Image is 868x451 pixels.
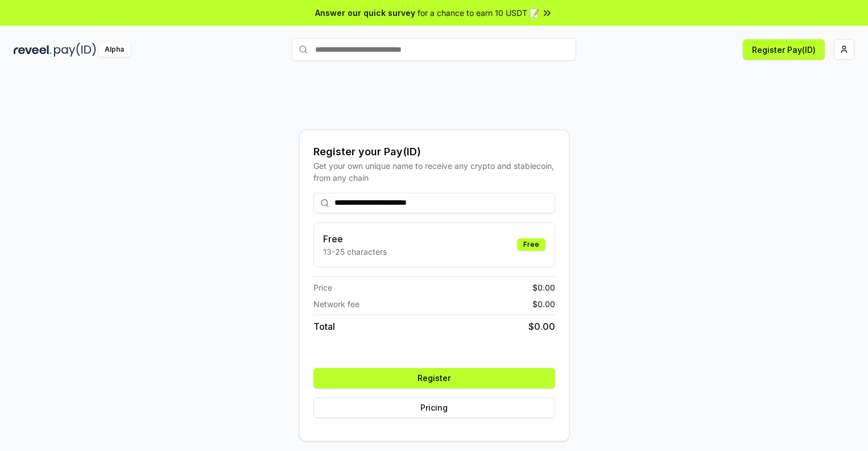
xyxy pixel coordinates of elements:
[313,282,332,293] span: Price
[418,7,539,19] span: for a chance to earn 10 USDT 📝
[313,160,555,184] div: Get your own unique name to receive any crypto and stablecoin, from any chain
[517,238,545,251] div: Free
[313,320,335,333] span: Total
[14,43,52,57] img: reveel_dark
[54,43,96,57] img: pay_id
[743,39,825,60] button: Register Pay(ID)
[528,320,555,333] span: $ 0.00
[313,398,555,418] button: Pricing
[323,232,387,246] h3: Free
[315,7,415,19] span: Answer our quick survey
[313,144,555,160] div: Register your Pay(ID)
[98,43,130,57] div: Alpha
[313,368,555,388] button: Register
[532,282,555,293] span: $ 0.00
[532,298,555,310] span: $ 0.00
[313,298,359,310] span: Network fee
[323,246,387,258] p: 13-25 characters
